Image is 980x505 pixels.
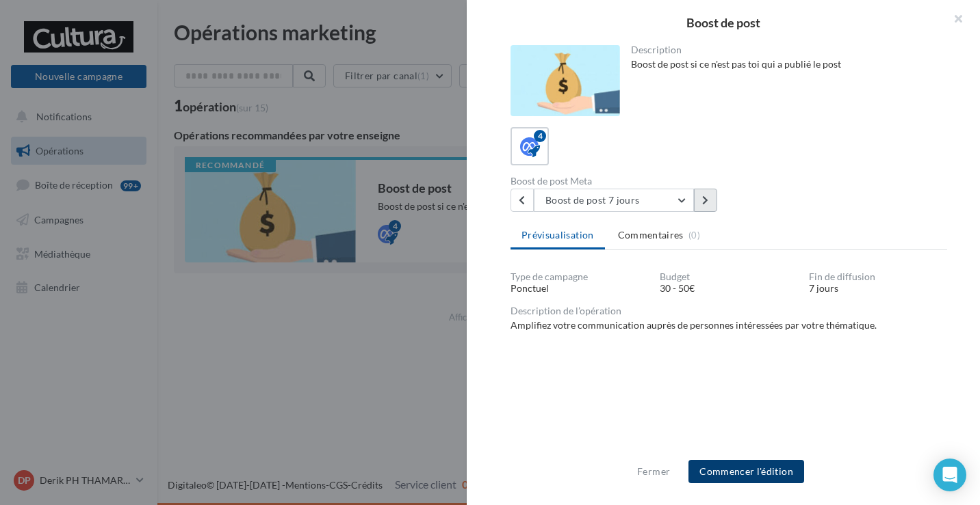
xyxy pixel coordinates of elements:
div: Boost de post [489,16,958,29]
div: 4 [534,130,546,142]
div: Fin de diffusion [809,272,947,282]
button: Boost de post 7 jours [534,189,694,212]
span: Commentaires [618,228,684,242]
div: Boost de post si ce n'est pas toi qui a publié le post [631,57,937,71]
div: Amplifiez votre communication auprès de personnes intéressées par votre thématique. [511,318,947,332]
div: Type de campagne [511,272,649,282]
div: 30 - 50€ [660,282,798,295]
button: Commencer l'édition [688,460,804,483]
div: Open Intercom Messenger [933,459,966,491]
div: Description de l’opération [511,306,947,316]
div: 7 jours [809,282,947,295]
div: Ponctuel [511,282,649,295]
div: Boost de post Meta [511,176,723,186]
div: Budget [660,272,798,282]
span: (0) [688,230,700,241]
div: Description [631,45,937,55]
button: Fermer [632,463,675,480]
